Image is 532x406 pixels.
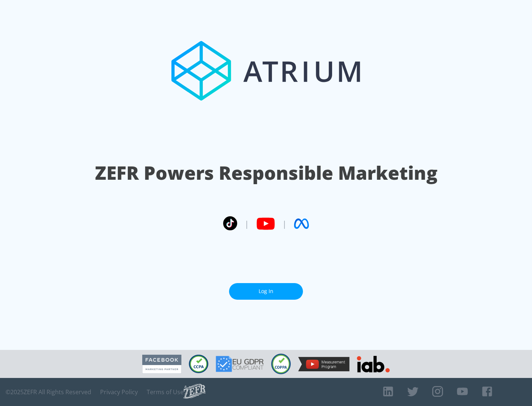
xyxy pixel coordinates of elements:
a: Privacy Policy [100,388,138,396]
span: © 2025 ZEFR All Rights Reserved [6,388,91,396]
a: Log In [229,283,303,300]
span: | [245,218,249,229]
img: CCPA Compliant [189,355,208,373]
img: YouTube Measurement Program [298,357,349,371]
img: COPPA Compliant [271,354,291,374]
span: | [282,218,287,229]
img: IAB [357,356,390,372]
img: GDPR Compliant [216,356,264,372]
img: Facebook Marketing Partner [142,355,181,374]
a: Terms of Use [147,388,184,396]
h1: ZEFR Powers Responsible Marketing [95,160,437,186]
